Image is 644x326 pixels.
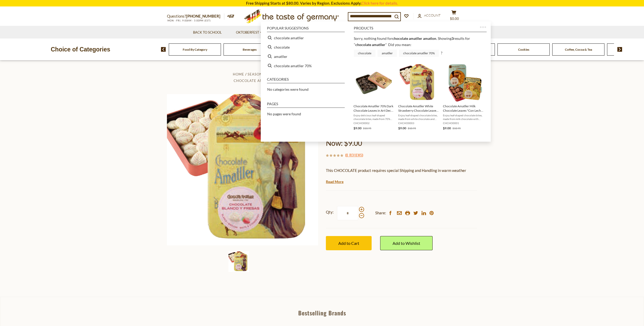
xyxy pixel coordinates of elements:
[408,127,416,130] span: $10.95
[441,62,486,133] li: Chocolate Amatller Milk Chocolate Leaves "Con Leche" in Art Deco Gift Tin, 2.1 oz
[354,113,394,121] span: Enjoy delicious leaf-shaped chocolate bites, made from 70% cocoa chocolate. Made using traditiona...
[398,64,439,131] a: Chocolate Amatller White Strawberry Chocolate Leaves in Art Deco Gift TIn, 2.1 ozEnjoy leaf-shape...
[354,42,442,55] div: Did you mean: ?
[446,10,462,23] button: $0.00
[346,152,362,158] a: 0 Reviews
[326,139,343,147] label: Now:
[617,47,622,52] img: next arrow
[355,42,385,47] a: chocolate amatller
[443,126,451,130] span: $9.00
[167,94,318,245] img: Chocolate Amatller White Strawberry Chocolate Leaves in Art Deco Gift TIn, 2.1 oz
[261,21,491,142] div: Instant Search Results
[363,127,371,130] span: $10.95
[267,87,309,92] span: No categories were found
[233,72,244,76] a: Home
[398,113,439,121] span: Enjoy leaf-shaped chocolate bites, made from white chocolate and strawberry inclusions. A delight...
[361,1,398,5] a: Click here for details.
[267,26,345,32] li: Popular suggestions
[451,36,454,41] b: 3
[167,19,211,22] span: MON - FRI, 9:00AM - 5:00PM (EST)
[398,104,439,113] span: Chocolate Amatller White Strawberry Chocolate Leaves in Art Deco Gift TIn, 2.1 oz
[424,13,441,17] span: Account
[354,50,375,57] a: chocolate
[354,126,362,130] span: $9.00
[243,48,257,51] a: Beverages
[354,36,437,41] span: Sorry, nothing found for .
[248,72,291,76] a: Seasons & Occasions
[326,179,343,184] a: Read More
[267,112,301,116] span: No pages were found
[443,121,484,125] span: CHCHO0001
[265,61,347,70] li: chocolate amatller 70%
[228,251,249,272] img: Chocolate Amatller White Strawberry Chocolate Leaves in Art Deco Gift TIn, 2.1 oz
[236,30,263,35] a: Oktoberfest
[354,64,394,131] a: Chocolate Amatller 70% Dark Chocolate Leaves in Art Deco Gift Tin, 2.1 ozEnjoy delicious leaf-sha...
[265,33,347,42] li: chocolate amatller
[565,48,592,51] a: Coffee, Cocoa & Tea
[398,126,406,130] span: $9.00
[326,209,334,215] strong: Qty:
[265,52,347,61] li: amatller
[183,48,207,51] a: Food By Category
[443,113,484,121] span: Enjoy leaf-shaped chocolate bites, made from milk chocolate with caramel cream (con leche). A del...
[186,14,220,18] a: [PHONE_NUMBER]
[0,310,644,316] div: Bestselling Brands
[331,178,477,184] li: We will ship this product in heat-protective packaging and ice during warm weather months or to w...
[354,121,394,125] span: CHCHO0002
[193,30,222,35] a: Back to School
[161,47,166,52] img: previous arrow
[450,17,459,21] span: $0.00
[443,104,484,113] span: Chocolate Amatller Milk Chocolate Leaves "Con Leche" in Art Deco Gift Tin, 2.1 oz
[354,104,394,113] span: Chocolate Amatller 70% Dark Chocolate Leaves in Art Deco Gift Tin, 2.1 oz
[354,26,487,32] li: Products
[396,62,441,133] li: Chocolate Amatller White Strawberry Chocolate Leaves in Art Deco Gift TIn, 2.1 oz
[234,79,410,83] a: Chocolate Amatller White Strawberry Chocolate Leaves in Art Deco Gift TIn, 2.1 oz
[399,50,439,57] a: chocolate amatller 70%
[326,167,477,174] p: This CHOCOLATE product requires special Shipping and Handling in warm weather
[267,78,345,83] li: Categories
[265,42,347,52] li: chocolate
[378,50,397,57] a: amatller
[345,152,363,157] span: ( )
[337,206,358,220] input: Qty:
[344,139,362,147] span: $9.00
[375,210,386,216] span: Share:
[380,236,433,250] a: Add to Wishlist
[518,48,529,51] a: Cookies
[338,241,359,246] span: Add to Cart
[418,13,441,18] a: Account
[326,236,372,250] button: Add to Cart
[267,102,345,108] li: Pages
[351,62,396,133] li: Chocolate Amatller 70% Dark Chocolate Leaves in Art Deco Gift Tin, 2.1 oz
[398,121,439,125] span: CHCHO0003
[354,36,470,47] span: Showing results for " "
[453,127,461,130] span: $10.95
[392,36,436,41] b: chocolate amatller amatlon
[167,13,224,20] p: Questions?
[443,64,484,131] a: Chocolate Amatller Milk Chocolate Leaves "Con Leche" in Art Deco Gift Tin, 2.1 ozEnjoy leaf-shape...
